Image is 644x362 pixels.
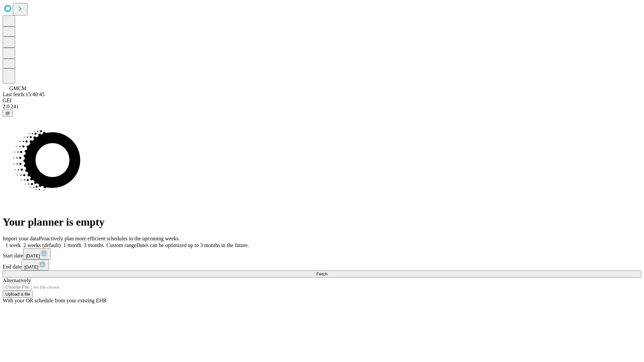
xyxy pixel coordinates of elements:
[9,85,26,91] span: GMCM
[3,259,641,270] div: End date
[137,242,249,248] span: Dates can be optimized up to 3 months in the future.
[316,271,327,277] span: Fetch
[63,242,81,248] span: 1 month
[3,98,641,104] div: GEI
[26,253,40,258] span: [DATE]
[3,110,13,117] button: @
[3,248,641,259] div: Start date
[84,242,104,248] span: 3 months
[5,111,10,116] span: @
[3,236,39,241] span: Import your data
[3,270,641,278] button: Fetch
[23,242,61,248] span: 2 weeks (default)
[39,236,180,241] span: Proactively plan more efficient schedules in the upcoming weeks.
[3,278,31,283] span: Alternatively
[3,92,45,97] span: Last fetch: 15:40:45
[3,216,641,228] h1: Your planner is empty
[21,259,49,270] button: [DATE]
[3,298,107,303] span: With your OR schedule from your existing EHR
[106,242,136,248] span: Custom range
[24,264,38,269] span: [DATE]
[23,248,51,259] button: [DATE]
[3,104,641,110] div: 2.0.241
[5,242,21,248] span: 1 week
[3,291,33,298] button: Upload a file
